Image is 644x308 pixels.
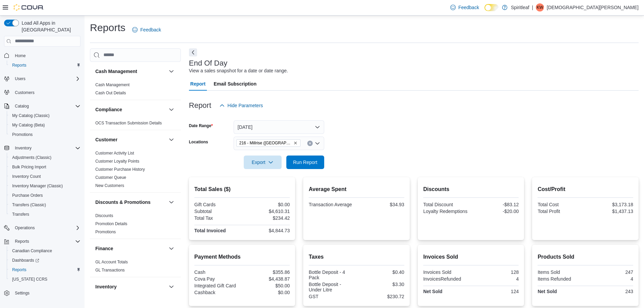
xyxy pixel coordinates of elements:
[587,209,633,214] div: $1,437.13
[95,213,113,218] span: Discounts
[12,237,80,245] span: Reports
[95,91,126,95] a: Cash Out Details
[243,283,290,288] div: $50.00
[423,185,519,193] h2: Discounts
[194,283,241,288] div: Integrated Gift Card
[95,167,145,172] a: Customer Purchase History
[189,67,288,74] div: View a sales snapshot for a date or date range.
[423,269,470,275] div: Invoices Sold
[472,269,519,275] div: 128
[587,269,633,275] div: 247
[15,225,35,231] span: Operations
[95,183,124,188] a: New Customers
[7,265,83,275] button: Reports
[189,139,208,145] label: Locations
[243,215,290,221] div: $234.42
[9,163,49,171] a: Bulk Pricing Import
[12,193,43,198] span: Purchase Orders
[243,202,290,207] div: $0.00
[538,185,633,193] h2: Cost/Profit
[90,119,181,130] div: Compliance
[358,282,404,287] div: $3.30
[15,239,29,244] span: Reports
[95,260,128,264] a: GL Account Totals
[243,276,290,282] div: $4,438.87
[1,74,83,84] button: Users
[9,266,80,274] span: Reports
[12,174,41,179] span: Inventory Count
[194,209,241,214] div: Subtotal
[12,102,31,110] button: Catalog
[15,103,29,109] span: Catalog
[12,289,80,297] span: Settings
[358,269,404,275] div: $0.40
[9,201,49,209] a: Transfers (Classic)
[309,269,355,280] div: Bottle Deposit - 4 Pack
[243,269,290,275] div: $355.86
[7,61,83,70] button: Reports
[228,102,263,109] span: Hide Parameters
[12,122,45,128] span: My Catalog (Beta)
[95,150,134,156] span: Customer Activity List
[12,102,80,110] span: Catalog
[90,149,181,192] div: Customer
[358,294,404,299] div: $230.72
[587,276,633,282] div: 4
[12,155,51,160] span: Adjustments (Classic)
[7,210,83,219] button: Transfers
[358,202,404,207] div: $34.93
[293,141,297,145] button: Remove 216 - Millrise (Calgary) from selection in this group
[12,277,47,282] span: [US_STATE] CCRS
[423,253,519,261] h2: Invoices Sold
[12,75,80,83] span: Users
[9,163,80,171] span: Bulk Pricing Import
[12,248,52,254] span: Canadian Compliance
[484,4,499,11] input: Dark Mode
[1,237,83,246] button: Reports
[95,183,124,188] span: New Customers
[189,123,213,128] label: Date Range
[12,258,39,263] span: Dashboards
[167,136,175,144] button: Customer
[140,26,161,33] span: Feedback
[9,247,80,255] span: Canadian Compliance
[9,182,66,190] a: Inventory Manager (Classic)
[9,172,44,181] a: Inventory Count
[9,61,80,69] span: Reports
[423,209,470,214] div: Loyalty Redemptions
[9,131,35,139] a: Promotions
[448,1,482,14] a: Feedback
[95,267,125,273] span: GL Transactions
[95,82,129,87] a: Cash Management
[167,105,175,114] button: Compliance
[95,136,166,143] button: Customer
[7,275,83,284] button: [US_STATE] CCRS
[194,269,241,275] div: Cash
[95,283,166,290] button: Inventory
[95,221,127,227] span: Promotion Details
[194,202,241,207] div: Gift Cards
[95,283,117,290] h3: Inventory
[12,144,80,152] span: Inventory
[307,141,313,146] button: Clear input
[7,162,83,172] button: Bulk Pricing Import
[472,276,519,282] div: 4
[9,247,55,255] a: Canadian Compliance
[12,75,28,83] button: Users
[189,48,197,56] button: Next
[538,209,584,214] div: Total Profit
[532,3,533,11] p: |
[239,140,292,146] span: 216 - Millrise ([GEOGRAPHIC_DATA])
[9,172,80,181] span: Inventory Count
[1,51,83,61] button: Home
[12,212,29,217] span: Transfers
[7,246,83,256] button: Canadian Compliance
[236,139,301,147] span: 216 - Millrise (Calgary)
[95,120,162,126] span: OCS Transaction Submission Details
[309,282,355,292] div: Bottle Deposit - Under Litre
[7,172,83,181] button: Inventory Count
[1,88,83,97] button: Customers
[9,256,42,264] a: Dashboards
[12,52,28,60] a: Home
